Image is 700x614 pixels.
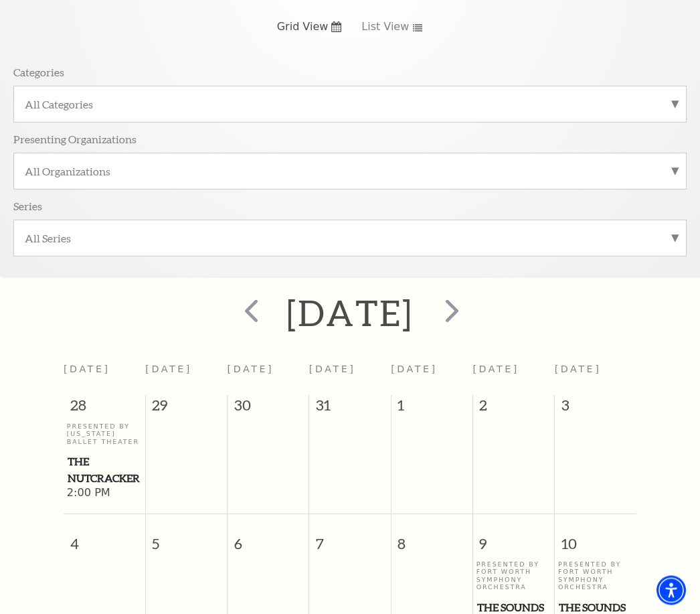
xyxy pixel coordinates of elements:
[25,165,675,179] label: All Organizations
[277,20,329,35] span: Grid View
[555,364,602,375] span: [DATE]
[309,515,390,561] span: 7
[391,364,438,375] span: [DATE]
[657,576,686,605] div: Accessibility Menu
[426,290,475,337] button: next
[145,364,192,375] span: [DATE]
[476,561,551,592] p: Presented By Fort Worth Symphony Orchestra
[64,364,110,375] span: [DATE]
[361,20,409,35] span: List View
[391,515,472,561] span: 8
[555,396,636,423] span: 3
[473,515,554,561] span: 9
[391,396,472,423] span: 1
[472,364,519,375] span: [DATE]
[228,396,309,423] span: 30
[67,454,142,487] a: The Nutcracker
[13,66,64,80] p: Categories
[225,290,274,337] button: prev
[67,423,142,446] p: Presented By [US_STATE] Ballet Theater
[228,364,274,375] span: [DATE]
[555,515,636,561] span: 10
[25,98,675,112] label: All Categories
[473,396,554,423] span: 2
[228,515,309,561] span: 6
[146,515,227,561] span: 5
[286,292,413,335] h2: [DATE]
[13,200,42,214] p: Series
[25,232,675,246] label: All Series
[309,396,390,423] span: 31
[309,364,356,375] span: [DATE]
[146,396,227,423] span: 29
[64,396,145,423] span: 28
[558,561,633,592] p: Presented By Fort Worth Symphony Orchestra
[67,487,142,502] span: 2:00 PM
[13,133,137,147] p: Presenting Organizations
[64,515,145,561] span: 4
